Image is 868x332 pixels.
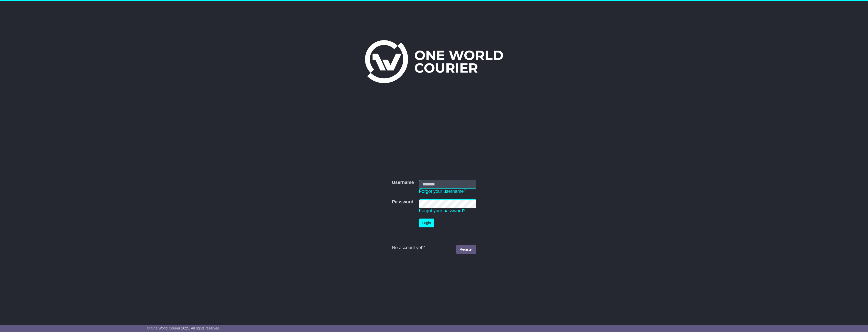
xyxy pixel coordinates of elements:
a: Forgot your password? [419,208,466,213]
a: Register [456,245,476,254]
label: Username [392,180,414,185]
button: Login [419,219,434,227]
a: Forgot your username? [419,189,466,194]
label: Password [392,199,413,205]
div: No account yet? [392,245,476,251]
img: One World [365,40,503,83]
span: © One World Courier 2025. All rights reserved. [147,326,220,330]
